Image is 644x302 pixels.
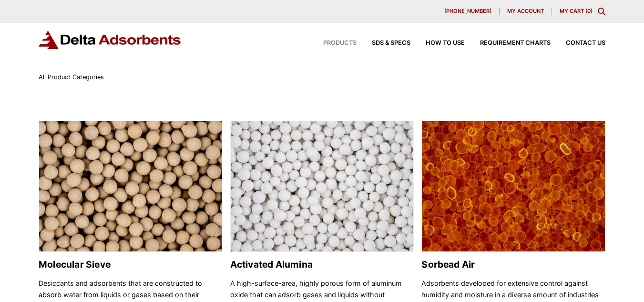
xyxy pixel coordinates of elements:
span: Contact Us [566,40,605,46]
div: Toggle Modal Content [598,8,605,15]
span: Products [323,40,357,46]
a: How to Use [410,40,465,46]
span: Requirement Charts [480,40,551,46]
a: Products [308,40,357,46]
h2: Molecular Sieve [39,259,223,270]
span: [PHONE_NUMBER] [444,9,491,14]
span: How to Use [426,40,465,46]
img: Activated Alumina [231,121,414,252]
h2: Sorbead Air [421,259,605,270]
img: Molecular Sieve [39,121,222,252]
span: 0 [587,8,591,14]
a: [PHONE_NUMBER] [437,8,500,15]
h2: Activated Alumina [230,259,414,270]
a: SDS & SPECS [357,40,410,46]
span: SDS & SPECS [372,40,410,46]
img: Sorbead Air [422,121,605,252]
a: Requirement Charts [465,40,551,46]
span: My account [507,9,544,14]
a: Contact Us [551,40,605,46]
a: My account [500,8,552,15]
span: All Product Categories [39,73,104,81]
a: My Cart (0) [560,8,593,14]
img: Delta Adsorbents [39,31,182,49]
